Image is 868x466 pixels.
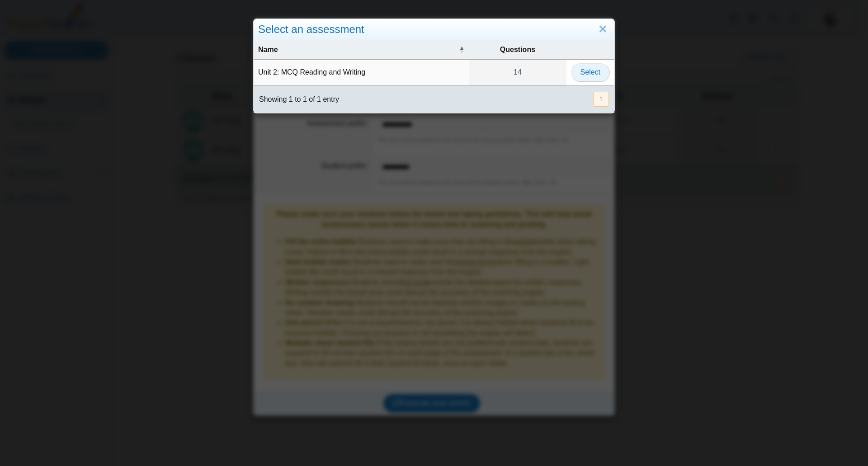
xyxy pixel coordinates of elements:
div: Showing 1 to 1 of 1 entry [254,86,339,113]
button: Select [571,63,610,81]
div: Select an assessment [254,19,614,40]
button: 1 [593,92,609,107]
span: Name [258,45,457,55]
span: Questions [473,45,561,55]
a: 14 [469,60,566,85]
span: Name : Activate to invert sorting [459,45,464,54]
td: Unit 2: MCQ Reading and Writing [254,60,469,85]
span: Select [580,68,600,76]
a: Close [596,22,610,37]
nav: pagination [592,92,609,107]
